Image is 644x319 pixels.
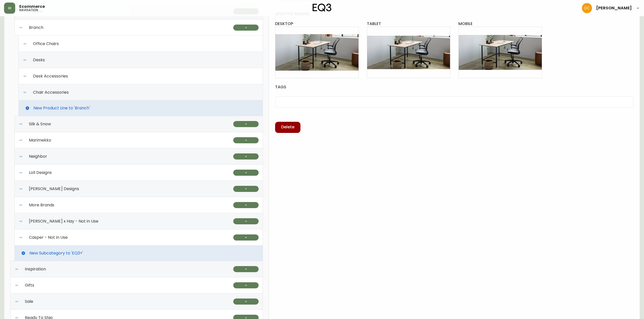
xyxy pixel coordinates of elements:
[596,6,632,10] span: [PERSON_NAME]
[496,50,504,55] span: Edit
[25,299,33,304] span: Sale
[313,4,331,12] img: logo
[29,122,51,126] span: Silk & Snow
[367,21,450,27] h4: tablet
[19,5,45,9] span: Ecommerce
[29,235,68,240] span: Casper - Not in Use
[33,90,69,95] span: Chair Accessories
[396,48,421,57] button: Edit
[488,48,513,57] button: Edit
[582,3,592,13] img: 7eb451d6983258353faa3212700b340b
[29,203,54,207] span: More Brands
[25,267,46,271] span: Inspiration
[33,106,90,110] span: New Product Line to 'Branch'
[33,58,45,62] span: Desks
[25,283,34,288] span: Gifts
[275,122,300,133] button: Delete
[29,187,79,191] span: [PERSON_NAME] Designs
[33,74,68,78] span: Desk Accessories
[275,21,359,27] h4: desktop
[405,50,412,55] span: Edit
[33,42,59,46] span: Office Chairs
[19,9,38,12] h5: navigation
[313,50,321,55] span: Edit
[29,219,98,224] span: [PERSON_NAME] x Hay - Not in Use
[458,21,542,27] h4: mobile
[29,138,51,143] span: Marimekko
[304,48,330,57] button: Edit
[29,251,83,255] span: New Subcategory to 'EQ3+'
[275,84,634,90] h4: tags
[29,154,47,159] span: Neighbor
[29,170,52,175] span: Loll Designs
[29,25,43,30] span: Branch
[281,124,294,130] span: Delete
